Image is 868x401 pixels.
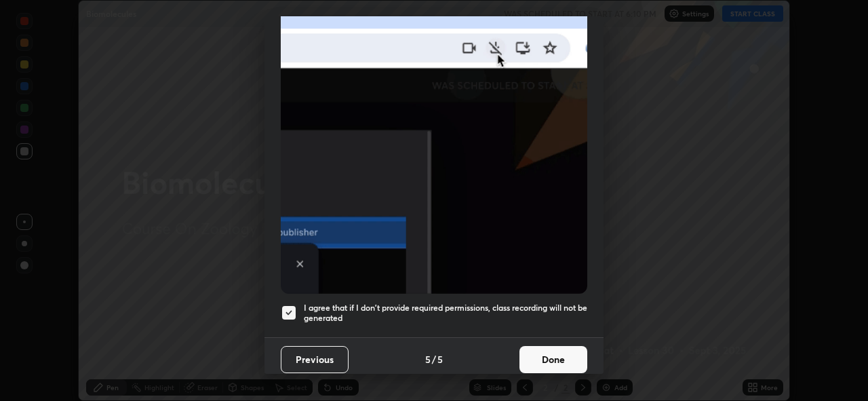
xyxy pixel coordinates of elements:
[304,303,587,324] h5: I agree that if I don't provide required permissions, class recording will not be generated
[281,346,349,373] button: Previous
[437,352,443,366] h4: 5
[519,346,587,373] button: Done
[432,352,436,366] h4: /
[425,352,431,366] h4: 5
